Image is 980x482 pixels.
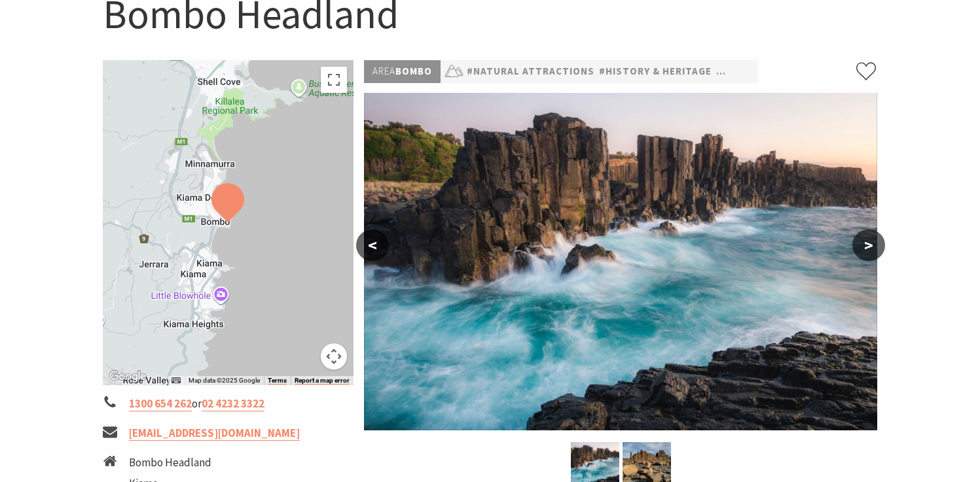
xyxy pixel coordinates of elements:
[295,377,350,385] a: Report a map error
[106,368,149,385] a: Open this area in Google Maps (opens a new window)
[364,93,877,430] img: Bombo Quarry
[103,395,354,413] li: or
[852,230,885,261] button: >
[372,65,395,77] span: Area
[129,426,300,441] a: [EMAIL_ADDRESS][DOMAIN_NAME]
[189,377,260,384] span: Map data ©2025 Google
[129,396,192,411] a: 1300 654 262
[202,396,264,411] a: 02 4232 3322
[321,343,347,370] button: Map camera controls
[599,63,712,80] a: #History & Heritage
[106,368,149,385] img: Google
[268,377,287,385] a: Terms (opens in new tab)
[467,63,594,80] a: #Natural Attractions
[172,376,181,385] button: Keyboard shortcuts
[356,230,389,261] button: <
[129,454,256,472] li: Bombo Headland
[321,67,347,93] button: Toggle fullscreen view
[364,60,441,83] p: Bombo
